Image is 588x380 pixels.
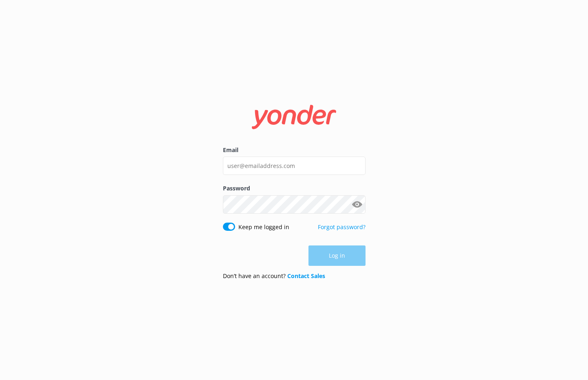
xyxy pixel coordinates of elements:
[223,184,366,193] label: Password
[349,196,366,212] button: Show password
[223,157,366,175] input: user@emailaddress.com
[287,272,325,280] a: Contact Sales
[223,272,325,281] p: Don’t have an account?
[238,223,289,232] label: Keep me logged in
[318,223,366,231] a: Forgot password?
[223,146,366,155] label: Email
